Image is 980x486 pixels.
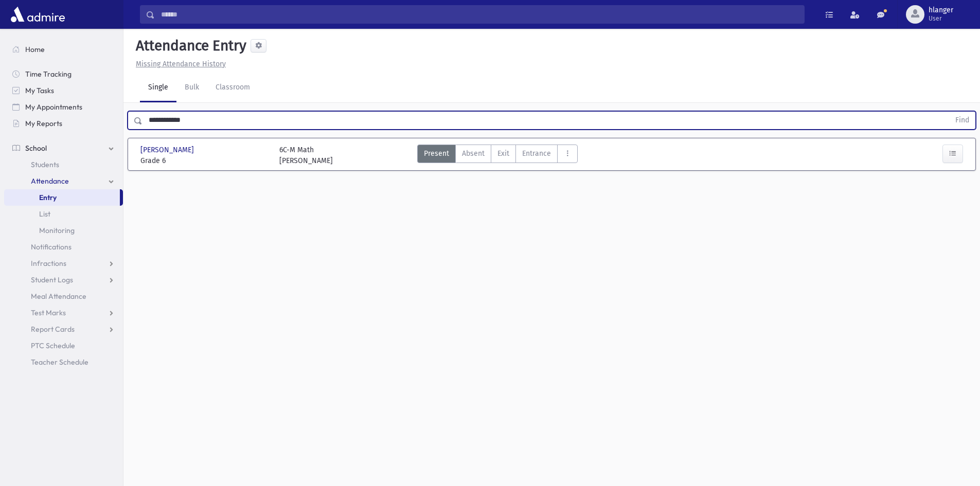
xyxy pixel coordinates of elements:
a: Student Logs [4,272,123,288]
a: Entry [4,189,120,206]
span: My Reports [25,119,62,128]
span: Entry [39,193,57,202]
span: hlanger [929,6,953,14]
a: Home [4,41,123,58]
a: Classroom [207,74,258,102]
img: AdmirePro [8,4,67,25]
a: PTC Schedule [4,337,123,354]
button: Find [949,112,975,129]
span: Monitoring [39,226,75,235]
span: My Tasks [25,86,54,95]
a: Missing Attendance History [132,60,226,68]
span: Student Logs [31,275,73,284]
a: Infractions [4,255,123,272]
a: Test Marks [4,304,123,321]
span: Exit [497,148,509,159]
a: Monitoring [4,222,123,239]
a: Students [4,156,123,173]
span: List [39,209,50,219]
a: Bulk [176,74,207,102]
span: Teacher Schedule [31,357,88,367]
a: List [4,206,123,222]
a: Single [140,74,176,102]
a: School [4,140,123,156]
u: Missing Attendance History [136,60,226,68]
a: Time Tracking [4,66,123,82]
a: Attendance [4,173,123,189]
span: [PERSON_NAME] [140,145,196,155]
a: Meal Attendance [4,288,123,304]
span: PTC Schedule [31,341,75,350]
a: Notifications [4,239,123,255]
a: Teacher Schedule [4,354,123,370]
span: Report Cards [31,325,75,334]
span: Meal Attendance [31,292,86,301]
a: My Appointments [4,99,123,115]
div: 6C-M Math [PERSON_NAME] [279,145,333,166]
input: Search [155,5,804,24]
span: Attendance [31,176,69,186]
span: Time Tracking [25,69,72,79]
span: Students [31,160,59,169]
span: Absent [462,148,485,159]
span: Infractions [31,259,66,268]
span: My Appointments [25,102,82,112]
span: User [929,14,953,23]
span: Grade 6 [140,155,269,166]
span: Entrance [522,148,551,159]
span: Home [25,45,45,54]
span: Notifications [31,242,72,251]
span: Test Marks [31,308,66,317]
div: AttTypes [417,145,578,166]
a: My Reports [4,115,123,132]
a: Report Cards [4,321,123,337]
span: School [25,143,47,153]
span: Present [424,148,449,159]
h5: Attendance Entry [132,37,246,55]
a: My Tasks [4,82,123,99]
